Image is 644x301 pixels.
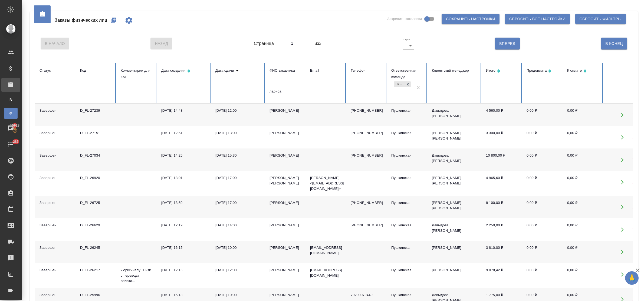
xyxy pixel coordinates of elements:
[161,153,207,158] div: [DATE] 14:25
[446,16,495,22] span: Сохранить настройки
[80,267,112,273] div: D_FL-26217
[391,200,423,206] div: Пушкинская
[270,292,301,298] div: [PERSON_NAME]
[628,154,639,165] button: Удалить
[40,200,71,206] div: Завершен
[80,245,112,250] div: D_FL-26245
[4,94,18,105] a: В
[387,16,422,22] span: Закрепить заголовки
[563,148,603,171] td: 0,00 ₽
[522,218,563,241] td: 0,00 ₽
[80,292,112,298] div: D_FL-25996
[482,104,522,126] td: 4 560,00 ₽
[628,269,639,280] button: Удалить
[428,218,482,241] td: Давыдова [PERSON_NAME]
[563,171,603,196] td: 0,00 ₽
[522,241,563,263] td: 0,00 ₽
[628,201,639,213] button: Удалить
[40,223,71,228] div: Завершен
[567,67,599,75] div: Сортировка
[522,126,563,148] td: 0,00 ₽
[428,148,482,171] td: Давыдова [PERSON_NAME]
[310,175,342,191] p: [PERSON_NAME] <[EMAIL_ADDRESS][DOMAIN_NAME]>
[391,108,423,113] div: Пушкинская
[627,272,636,284] span: 🙏
[628,246,639,257] button: Удалить
[270,130,301,136] div: [PERSON_NAME]
[161,267,207,273] div: [DATE] 12:15
[270,108,301,113] div: [PERSON_NAME]
[107,14,120,27] button: Создать
[351,292,383,298] p: 79299079440
[270,267,301,273] div: [PERSON_NAME]
[215,153,261,158] div: [DATE] 15:30
[7,111,15,116] span: Ф
[628,177,639,188] button: Удалить
[40,267,71,273] div: Завершен
[161,130,207,136] div: [DATE] 12:51
[563,218,603,241] td: 0,00 ₽
[1,138,20,151] a: 286
[522,263,563,288] td: 0,00 ₽
[428,263,482,288] td: [PERSON_NAME]
[10,139,22,144] span: 286
[215,130,261,136] div: [DATE] 13:00
[351,67,383,74] div: Телефон
[628,109,639,120] button: Удалить
[428,171,482,196] td: [PERSON_NAME] [PERSON_NAME]
[270,175,301,186] div: [PERSON_NAME] [PERSON_NAME]
[161,292,207,298] div: [DATE] 15:18
[55,17,107,24] span: Заказы физических лиц
[121,67,153,80] div: Комментарии для КМ
[522,104,563,126] td: 0,00 ₽
[482,171,522,196] td: 4 965,60 ₽
[617,109,628,120] button: Открыть
[505,14,570,24] button: Сбросить все настройки
[215,108,261,113] div: [DATE] 12:00
[391,153,423,158] div: Пушкинская
[563,126,603,148] td: 0,00 ₽
[161,245,207,250] div: [DATE] 16:15
[161,223,207,228] div: [DATE] 12:19
[522,196,563,218] td: 0,00 ₽
[625,271,639,285] button: 🙏
[161,67,207,75] div: Сортировка
[215,175,261,181] div: [DATE] 17:00
[482,218,522,241] td: 2 250,00 ₽
[161,200,207,206] div: [DATE] 13:50
[601,38,627,49] button: В Конец
[270,223,301,228] div: [PERSON_NAME]
[391,267,423,273] div: Пушкинская
[495,38,520,49] button: Вперед
[563,263,603,288] td: 0,00 ₽
[351,153,383,158] p: [PHONE_NUMBER]
[428,126,482,148] td: [PERSON_NAME] [PERSON_NAME]
[215,267,261,273] div: [DATE] 12:00
[270,153,301,158] div: [PERSON_NAME]
[617,269,628,280] button: Открыть
[40,175,71,181] div: Завершен
[617,154,628,165] button: Открыть
[605,40,623,47] span: В Конец
[403,38,410,41] label: Строк
[310,267,342,278] p: [EMAIL_ADDRESS][DOMAIN_NAME]
[482,126,522,148] td: 3 300,00 ₽
[215,292,261,298] div: [DATE] 10:00
[522,171,563,196] td: 0,00 ₽
[617,201,628,213] button: Открыть
[563,196,603,218] td: 0,00 ₽
[391,245,423,250] div: Пушкинская
[628,224,639,235] button: Удалить
[80,130,112,136] div: D_FL-27151
[7,123,23,128] span: 15928
[40,108,71,113] div: Завершен
[1,121,20,135] a: 15928
[428,241,482,263] td: [PERSON_NAME]
[482,241,522,263] td: 3 810,00 ₽
[509,16,566,22] span: Сбросить все настройки
[499,40,515,47] span: Вперед
[310,245,342,256] p: [EMAIL_ADDRESS][DOMAIN_NAME]
[351,223,383,228] p: [PHONE_NUMBER]
[617,224,628,235] button: Открыть
[482,263,522,288] td: 9 078,42 ₽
